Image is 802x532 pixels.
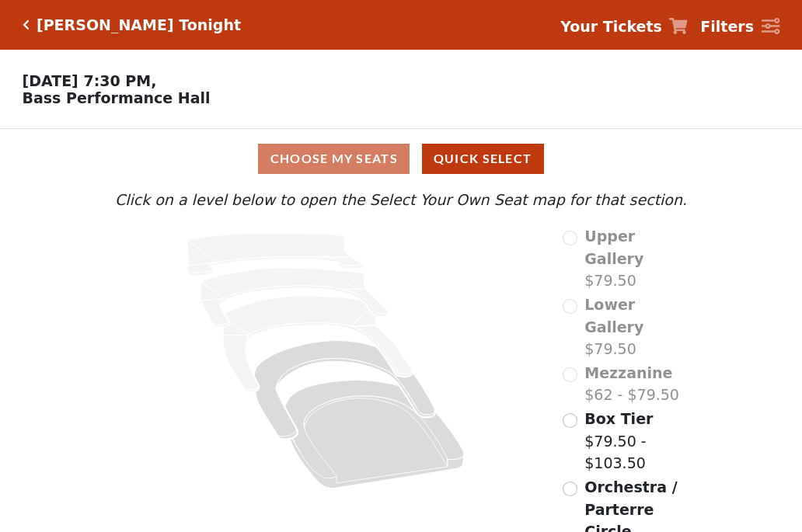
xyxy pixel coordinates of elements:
label: $79.50 [584,225,691,292]
span: Upper Gallery [584,228,643,267]
span: Box Tier [584,410,653,427]
label: $79.50 [584,294,691,360]
p: Click on a level below to open the Select Your Own Seat map for that section. [111,189,691,211]
a: Click here to go back to filters [23,19,30,30]
span: Mezzanine [584,364,672,381]
strong: Your Tickets [560,18,662,35]
label: $79.50 - $103.50 [584,408,691,475]
path: Lower Gallery - Seats Available: 0 [201,268,389,327]
path: Upper Gallery - Seats Available: 0 [187,233,364,276]
button: Quick Select [422,144,544,174]
strong: Filters [700,18,754,35]
label: $62 - $79.50 [584,362,679,406]
h5: [PERSON_NAME] Tonight [37,16,241,34]
a: Filters [700,16,779,38]
span: Lower Gallery [584,296,643,336]
a: Your Tickets [560,16,688,38]
path: Orchestra / Parterre Circle - Seats Available: 570 [285,381,465,489]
